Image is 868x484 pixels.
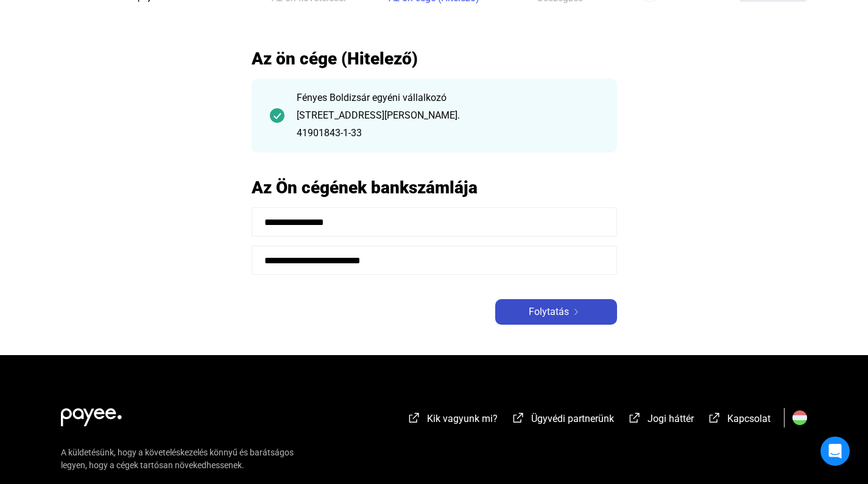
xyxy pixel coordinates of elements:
span: Kapcsolat [727,413,771,424]
div: 41901843-1-33 [297,126,599,140]
img: external-link-white [627,412,642,424]
img: external-link-white [511,412,526,424]
img: white-payee-white-dot.svg [61,401,122,426]
h2: Az ön cége (Hitelező) [252,48,617,69]
a: external-link-whiteJogi háttér [627,415,694,426]
span: Ügyvédi partnerünk [531,413,614,424]
a: external-link-whiteÜgyvédi partnerünk [511,415,614,426]
div: Fényes Boldizsár egyéni vállalkozó [297,91,599,105]
button: Folytatásarrow-right-white [495,299,617,325]
img: external-link-white [707,412,722,424]
img: arrow-right-white [569,309,584,315]
a: external-link-whiteKik vagyunk mi? [407,415,498,426]
span: Jogi háttér [647,413,694,424]
div: [STREET_ADDRESS][PERSON_NAME]. [297,108,599,123]
img: external-link-white [407,412,422,424]
div: Open Intercom Messenger [820,437,850,466]
img: HU.svg [792,410,807,425]
h2: Az Ön cégének bankszámlája [252,177,617,198]
img: checkmark-darker-green-circle [270,108,284,123]
span: Folytatás [529,305,569,319]
span: Kik vagyunk mi? [427,413,498,424]
a: external-link-whiteKapcsolat [707,415,771,426]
